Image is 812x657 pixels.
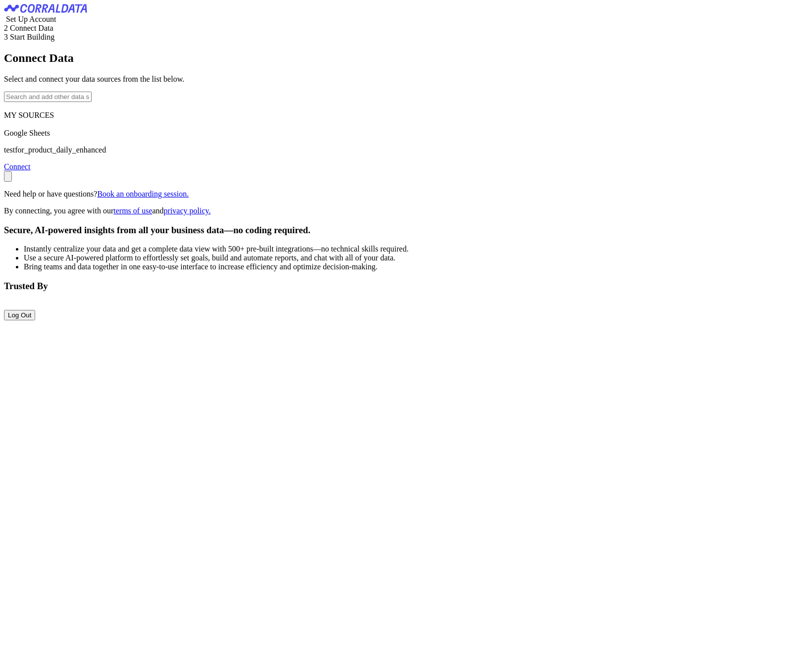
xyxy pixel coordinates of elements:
span: 2 [4,24,8,32]
a: privacy policy. [164,206,211,215]
div: Google Sheets [4,129,808,154]
p: Need help or have questions? [4,190,808,199]
span: Set Up Account [6,15,56,23]
a: terms of use [113,206,152,215]
span: Start Building [10,33,54,41]
input: Search and add other data sources [4,92,92,102]
h2: Connect Data [4,51,808,65]
a: Book an onboarding session. [97,190,189,198]
li: Use a secure AI-powered platform to effortlessly set goals, build and automate reports, and chat ... [24,253,808,262]
li: Bring teams and data together in one easy-to-use interface to increase efficiency and optimize de... [24,262,808,271]
h3: Trusted By [4,281,808,292]
p: By connecting, you agree with our and [4,206,808,215]
div: MY SOURCES [4,111,808,120]
a: Connect [4,162,30,171]
p: testfor_product_daily_enhanced [4,146,808,154]
h3: Secure, AI-powered insights from all your business data—no coding required. [4,225,808,236]
button: Log Out [4,310,35,320]
span: 3 [4,33,8,41]
span: Connect Data [10,24,53,32]
li: Instantly centralize your data and get a complete data view with 500+ pre-built integrations—no t... [24,245,808,253]
p: Select and connect your data sources from the list below. [4,75,808,84]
